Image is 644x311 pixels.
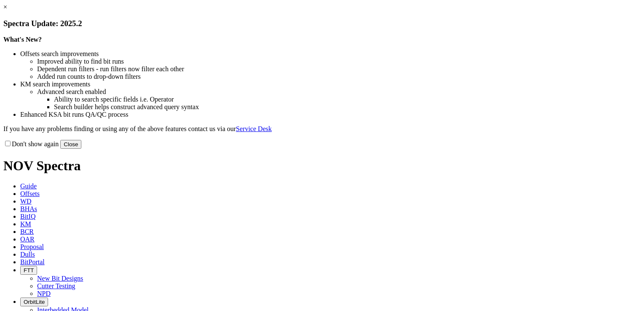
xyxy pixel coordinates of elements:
[20,251,35,258] span: Dulls
[60,140,81,149] button: Close
[37,65,641,73] li: Dependent run filters - run filters now filter each other
[37,290,51,297] a: NPD
[236,125,272,132] a: Service Desk
[20,111,641,118] li: Enhanced KSA bit runs QA/QC process
[24,267,34,273] span: FTT
[54,96,641,103] li: Ability to search specific fields i.e. Operator
[3,36,42,43] strong: What's New?
[37,73,641,80] li: Added run counts to drop-down filters
[20,182,37,190] span: Guide
[37,88,641,96] li: Advanced search enabled
[37,58,641,65] li: Improved ability to find bit runs
[3,3,7,11] a: ×
[5,141,11,146] input: Don't show again
[54,103,641,111] li: Search builder helps construct advanced query syntax
[37,275,83,282] a: New Bit Designs
[3,140,59,147] label: Don't show again
[20,213,35,220] span: BitIQ
[20,80,641,88] li: KM search improvements
[20,50,641,58] li: Offsets search improvements
[20,205,37,212] span: BHAs
[24,299,45,305] span: OrbitLite
[20,190,40,197] span: Offsets
[20,243,44,250] span: Proposal
[3,19,641,28] h3: Spectra Update: 2025.2
[20,228,34,235] span: BCR
[20,220,31,228] span: KM
[20,236,35,243] span: OAR
[37,282,75,290] a: Cutter Testing
[3,125,641,133] p: If you have any problems finding or using any of the above features contact us via our
[20,198,32,205] span: WD
[3,158,641,174] h1: NOV Spectra
[20,258,45,265] span: BitPortal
